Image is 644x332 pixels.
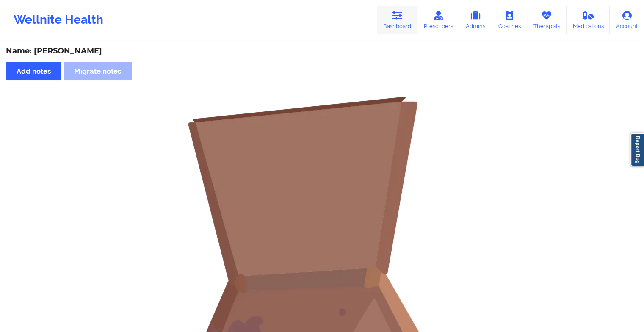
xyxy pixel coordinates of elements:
[610,6,644,34] a: Account
[527,6,567,34] a: Therapists
[377,6,417,34] a: Dashboard
[459,6,492,34] a: Admins
[567,6,610,34] a: Medications
[492,6,527,34] a: Coaches
[630,133,644,166] a: Report Bug
[6,46,638,56] div: Name: [PERSON_NAME]
[417,6,459,34] a: Prescribers
[6,62,61,80] button: Add notes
